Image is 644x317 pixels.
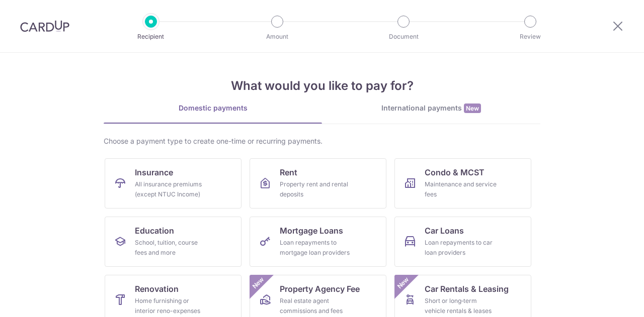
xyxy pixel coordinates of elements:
[250,217,386,267] a: Mortgage LoansLoan repayments to mortgage loan providers
[135,238,207,258] div: School, tuition, course fees and more
[250,158,386,208] a: RentProperty rent and rental deposits
[425,179,497,199] div: Maintenance and service fees
[104,136,540,146] div: Choose a payment type to create one-time or recurring payments.
[580,287,634,312] iframe: Opens a widget where you can find more information
[366,32,441,42] p: Document
[425,166,485,178] span: Condo & MCST
[280,225,343,237] span: Mortgage Loans
[425,225,464,237] span: Car Loans
[322,103,540,114] div: International payments
[394,158,531,208] a: Condo & MCSTMaintenance and service fees
[105,158,242,208] a: InsuranceAll insurance premiums (except NTUC Income)
[395,275,412,291] span: New
[280,238,352,258] div: Loan repayments to mortgage loan providers
[135,225,174,237] span: Education
[280,283,360,295] span: Property Agency Fee
[105,217,242,267] a: EducationSchool, tuition, course fees and more
[135,296,207,316] div: Home furnishing or interior reno-expenses
[240,32,314,42] p: Amount
[425,296,497,316] div: Short or long‑term vehicle rentals & leases
[135,166,173,178] span: Insurance
[250,275,267,291] span: New
[20,20,69,32] img: CardUp
[394,217,531,267] a: Car LoansLoan repayments to car loan providers
[280,179,352,199] div: Property rent and rental deposits
[280,166,297,178] span: Rent
[135,283,179,295] span: Renovation
[425,238,497,258] div: Loan repayments to car loan providers
[104,77,540,95] h4: What would you like to pay for?
[104,103,322,113] div: Domestic payments
[425,283,509,295] span: Car Rentals & Leasing
[114,32,188,42] p: Recipient
[280,296,352,316] div: Real estate agent commissions and fees
[464,103,481,113] span: New
[493,32,568,42] p: Review
[135,179,207,199] div: All insurance premiums (except NTUC Income)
